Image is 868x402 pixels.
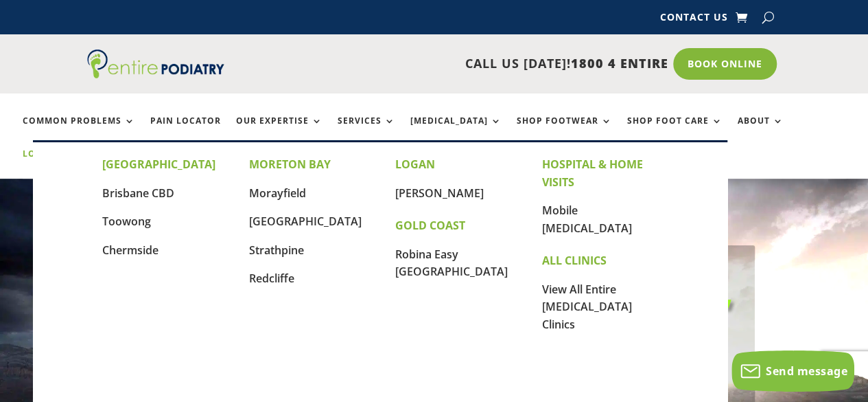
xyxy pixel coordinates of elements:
[23,116,135,146] a: Common Problems
[249,186,306,201] a: Morayfield
[87,67,224,81] a: Entire Podiatry
[395,218,465,233] strong: GOLD COAST
[249,214,362,229] a: [GEOGRAPHIC_DATA]
[659,12,727,27] a: Contact Us
[87,49,224,78] img: logo (1)
[766,364,847,379] span: Send message
[23,149,91,179] a: Locations
[395,186,484,201] a: [PERSON_NAME]
[102,186,174,201] a: Brisbane CBD
[236,116,322,146] a: Our Expertise
[542,282,632,332] a: View All Entire [MEDICAL_DATA] Clinics
[738,116,784,146] a: About
[243,55,668,73] p: CALL US [DATE]!
[627,116,723,146] a: Shop Foot Care
[731,350,854,392] button: Send message
[249,271,294,286] a: Redcliffe
[410,116,502,146] a: [MEDICAL_DATA]
[673,48,777,80] a: Book Online
[102,214,151,229] a: Toowong
[249,157,331,172] strong: MORETON BAY
[542,157,643,190] strong: HOSPITAL & HOME VISITS
[102,157,215,172] strong: [GEOGRAPHIC_DATA]
[150,116,221,146] a: Pain Locator
[571,55,668,71] span: 1800 4 ENTIRE
[338,116,395,146] a: Services
[517,116,612,146] a: Shop Footwear
[395,247,508,280] a: Robina Easy [GEOGRAPHIC_DATA]
[542,203,632,236] a: Mobile [MEDICAL_DATA]
[395,157,435,172] strong: LOGAN
[102,243,159,258] a: Chermside
[249,243,304,258] a: Strathpine
[542,253,607,268] strong: ALL CLINICS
